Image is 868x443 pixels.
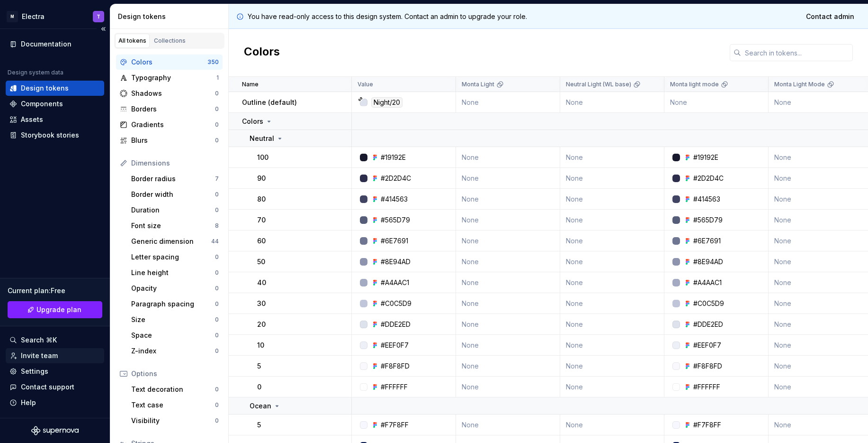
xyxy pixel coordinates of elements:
[693,341,721,350] div: #EEF0F7
[131,136,215,145] div: Blurs
[215,347,219,355] div: 0
[693,194,720,204] div: #414563
[381,194,408,204] div: #414563
[242,117,263,126] p: Colors
[131,57,207,67] div: Colors
[215,269,219,277] div: 0
[215,285,219,292] div: 0
[215,222,219,230] div: 8
[127,281,223,296] a: Opacity0
[131,104,215,114] div: Borders
[211,238,219,245] div: 44
[215,253,219,261] div: 0
[560,92,664,113] td: None
[257,299,266,308] p: 30
[127,203,223,218] a: Duration0
[6,332,104,348] button: Search ⌘K
[456,293,560,314] td: None
[215,332,219,339] div: 0
[6,348,104,363] a: Invite team
[244,44,280,61] h2: Colors
[2,6,108,27] button: MElectraT
[381,361,410,371] div: #F8F8FD
[462,81,494,88] p: Monta Light
[381,174,411,183] div: #2D2D4C
[693,361,722,371] div: #F8F8FD
[257,194,266,204] p: 80
[560,272,664,293] td: None
[215,206,219,214] div: 0
[456,377,560,397] td: None
[8,286,102,295] div: Current plan : Free
[131,299,215,309] div: Paragraph spacing
[131,237,211,246] div: Generic dimension
[6,364,104,379] a: Settings
[6,96,104,111] a: Components
[127,171,223,186] a: Border radius7
[127,312,223,327] a: Size0
[560,314,664,335] td: None
[693,257,723,267] div: #8E94AD
[560,251,664,272] td: None
[693,215,723,225] div: #565D79
[215,300,219,308] div: 0
[127,218,223,233] a: Font size8
[127,249,223,265] a: Letter spacing0
[257,320,266,329] p: 20
[21,398,36,407] div: Help
[116,70,223,85] a: Typography1
[560,356,664,377] td: None
[257,215,266,225] p: 70
[560,231,664,251] td: None
[118,12,224,21] div: Design tokens
[693,299,724,308] div: #C0C5D9
[381,257,411,267] div: #8E94AD
[358,81,373,88] p: Value
[215,316,219,323] div: 0
[215,191,219,198] div: 0
[257,341,264,350] p: 10
[215,401,219,409] div: 0
[456,210,560,231] td: None
[216,74,219,82] div: 1
[381,382,408,392] div: #FFFFFF
[456,415,560,435] td: None
[7,11,18,22] div: M
[242,81,259,88] p: Name
[381,278,409,287] div: #A4AAC1
[31,426,79,435] svg: Supernova Logo
[131,400,215,410] div: Text case
[381,236,408,246] div: #6E7691
[127,328,223,343] a: Space0
[242,98,297,107] p: Outline (default)
[693,153,718,162] div: #19192E
[97,22,110,36] button: Collapse sidebar
[257,382,261,392] p: 0
[250,401,271,411] p: Ocean
[131,252,215,262] div: Letter spacing
[774,81,825,88] p: Monta Light Mode
[6,81,104,96] a: Design tokens
[22,12,45,21] div: Electra
[207,58,219,66] div: 350
[131,416,215,425] div: Visibility
[215,175,219,183] div: 7
[116,102,223,117] a: Borders0
[131,120,215,129] div: Gradients
[257,236,266,246] p: 60
[131,385,215,394] div: Text decoration
[248,12,527,21] p: You have read-only access to this design system. Contact an admin to upgrade your role.
[560,293,664,314] td: None
[693,236,721,246] div: #6E7691
[131,369,219,378] div: Options
[381,153,406,162] div: #19192E
[741,44,853,61] input: Search in tokens...
[456,335,560,356] td: None
[664,92,769,113] td: None
[381,215,410,225] div: #565D79
[693,382,720,392] div: #FFFFFF
[36,305,81,314] span: Upgrade plan
[257,257,265,267] p: 50
[131,190,215,199] div: Border width
[381,299,412,308] div: #C0C5D9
